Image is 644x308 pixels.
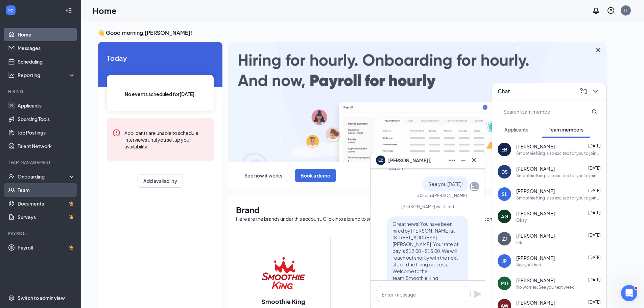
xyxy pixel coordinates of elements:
[594,46,602,54] svg: Cross
[8,72,15,78] svg: Analysis
[579,87,588,95] svg: ComposeMessage
[18,139,75,153] a: Talent Network
[590,86,601,97] button: ChevronDown
[516,195,601,201] div: Smoothie King is so excited for you to join our team! Do you know anyone else who might be intere...
[262,251,305,294] img: Smoothie King
[588,210,601,215] span: [DATE]
[18,72,76,78] div: Reporting
[416,193,431,198] div: 3:05pm
[516,262,542,268] div: See you then.
[255,297,312,306] h2: Smoothie King
[388,157,435,164] span: [PERSON_NAME] [PERSON_NAME]
[295,169,336,182] button: Book a demo
[516,284,574,290] div: No worries. See you next week
[236,215,598,222] div: Here are the brands under this account. Click into a brand to see your locations, managers, job p...
[588,166,601,171] span: [DATE]
[388,165,403,171] div: 3:02pm
[65,7,72,14] svg: Collapse
[498,105,578,118] input: Search team member
[18,210,75,224] a: SurveysCrown
[112,129,120,137] svg: Error
[470,183,478,191] svg: Company
[516,173,601,179] div: Smoothie King is so excited for you to join our team! Do you know anyone else who might be intere...
[516,150,601,156] div: Smoothie King is so excited for you to join our team! Do you know anyone else who might be intere...
[392,221,459,281] span: Great news! You have been hired by [PERSON_NAME] at [STREET_ADDRESS][PERSON_NAME]. Your rate of p...
[588,277,601,282] span: [DATE]
[516,188,555,194] span: [PERSON_NAME]
[98,29,606,37] h3: 👋 Good morning, [PERSON_NAME] !
[624,7,628,13] div: TT
[93,5,117,16] h1: Home
[588,255,601,260] span: [DATE]
[124,129,208,150] div: Applicants are unable to schedule interviews until you set up your availability.
[18,183,75,197] a: Team
[448,156,456,164] svg: Ellipses
[18,99,75,112] a: Applicants
[516,299,555,306] span: [PERSON_NAME]
[588,143,601,148] span: [DATE]
[473,290,481,298] svg: Plane
[516,217,527,223] div: Okay
[18,241,75,254] a: PayrollCrown
[8,173,15,180] svg: UserCheck
[588,188,601,193] span: [DATE]
[502,191,507,197] div: SL
[498,88,510,95] h3: Chat
[8,231,74,236] div: Payroll
[516,232,555,239] span: [PERSON_NAME]
[588,300,601,305] span: [DATE]
[18,294,65,301] div: Switch to admin view
[588,233,601,238] span: [DATE]
[228,42,606,162] img: payroll-large.gif
[470,156,478,164] svg: Cross
[516,255,555,261] span: [PERSON_NAME]
[18,41,75,55] a: Messages
[459,156,467,164] svg: Minimize
[18,112,75,126] a: Sourcing Tools
[428,181,463,187] span: See you [DATE]!
[239,169,288,182] button: See how it works
[431,193,467,198] span: • [PERSON_NAME]
[501,280,508,287] div: MG
[516,143,555,150] span: [PERSON_NAME]
[376,204,479,210] div: [PERSON_NAME] was hired
[8,294,15,301] svg: Settings
[592,109,597,114] svg: MagnifyingGlass
[8,89,74,94] div: Hiring
[516,165,555,172] span: [PERSON_NAME]
[549,126,583,133] span: Team members
[18,126,75,139] a: Job Postings
[447,155,458,166] button: Ellipses
[501,168,508,175] div: DS
[501,146,507,153] div: EB
[516,277,555,284] span: [PERSON_NAME]
[18,55,75,68] a: Scheduling
[502,258,507,264] div: JP
[18,197,75,210] a: DocumentsCrown
[501,213,508,220] div: AG
[516,240,522,245] div: Ok
[18,173,70,180] div: Onboarding
[621,285,637,301] iframe: Intercom live chat
[504,126,528,133] span: Applicants
[458,155,469,166] button: Minimize
[592,6,600,15] svg: Notifications
[8,160,74,165] div: Team Management
[607,6,615,15] svg: QuestionInfo
[592,87,600,95] svg: ChevronDown
[18,28,75,41] a: Home
[125,90,196,98] span: No events scheduled for [DATE] .
[469,155,479,166] button: Cross
[7,7,14,14] svg: WorkstreamLogo
[502,235,507,242] div: ZJ
[578,86,589,97] button: ComposeMessage
[516,210,555,217] span: [PERSON_NAME]
[107,53,214,63] span: Today
[138,174,183,188] button: Add availability
[236,204,598,215] h1: Brand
